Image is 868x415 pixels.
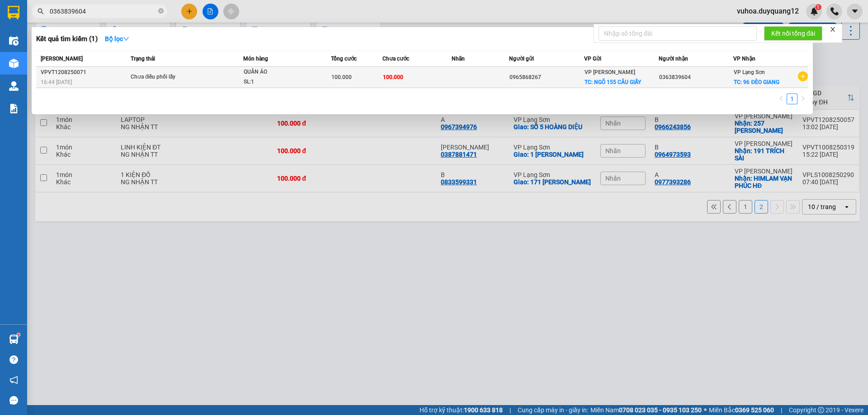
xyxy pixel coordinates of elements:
[584,56,601,62] span: VP Gửi
[776,93,787,104] li: Previous Page
[383,74,403,80] span: 100.000
[41,79,72,85] span: 16:44 [DATE]
[733,56,755,62] span: VP Nhận
[599,26,757,41] input: Nhập số tổng đài
[797,93,808,104] button: right
[764,26,822,41] button: Kết nối tổng đài
[9,81,19,91] img: warehouse-icon
[659,56,688,62] span: Người nhận
[798,71,808,81] span: plus-circle
[331,56,357,62] span: Tổng cước
[382,56,409,62] span: Chưa cước
[98,32,137,46] button: Bộ lọcdown
[158,8,164,14] span: close-circle
[123,36,129,42] span: down
[38,8,44,14] span: search
[787,94,797,104] a: 1
[41,56,83,62] span: [PERSON_NAME]
[9,104,19,113] img: solution-icon
[243,56,268,62] span: Món hàng
[734,79,779,85] span: TC: 96 ĐÈO GIANG
[9,36,19,46] img: warehouse-icon
[509,73,583,82] div: 0965868267
[771,28,815,38] span: Kết nối tổng đài
[131,56,155,62] span: Trạng thái
[158,7,164,16] span: close-circle
[131,72,198,82] div: Chưa điều phối lấy
[50,6,156,16] input: Tìm tên, số ĐT hoặc mã đơn
[9,355,18,364] span: question-circle
[585,69,635,75] span: VP [PERSON_NAME]
[9,335,19,344] img: warehouse-icon
[17,333,20,336] sup: 1
[787,93,797,104] li: 1
[105,35,129,42] strong: Bộ lọc
[8,6,19,19] img: logo-vxr
[734,69,765,75] span: VP Lạng Sơn
[331,74,352,80] span: 100.000
[659,73,733,82] div: 0363839604
[800,96,806,101] span: right
[9,396,18,405] span: message
[778,96,784,101] span: left
[585,79,641,85] span: TC: NGÕ 155 CẦU GIẤY
[452,56,465,62] span: Nhãn
[36,34,98,44] h3: Kết quả tìm kiếm ( 1 )
[9,59,19,68] img: warehouse-icon
[9,376,18,384] span: notification
[244,67,311,77] div: QUẦN ÁO
[509,56,534,62] span: Người gửi
[776,93,787,104] button: left
[244,77,311,87] div: SL: 1
[830,26,836,33] span: close
[41,68,128,77] div: VPVT1208250071
[797,93,808,104] li: Next Page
